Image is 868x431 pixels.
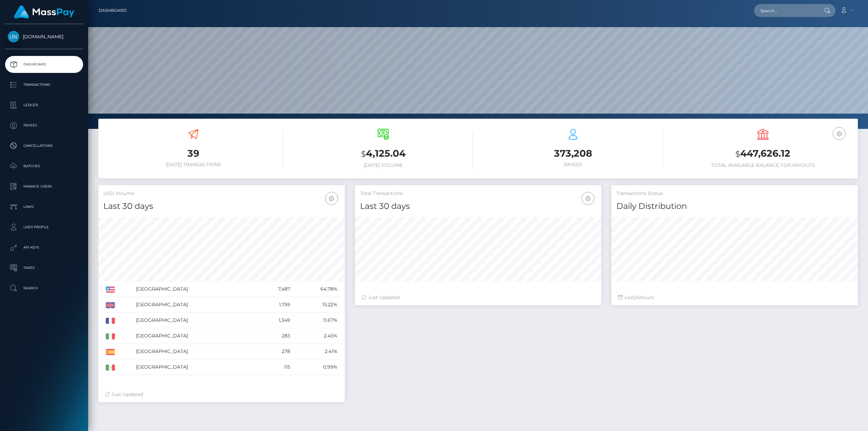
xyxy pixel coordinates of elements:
[134,328,256,344] td: [GEOGRAPHIC_DATA]
[5,34,83,40] span: [DOMAIN_NAME]
[103,147,283,160] h3: 39
[14,5,74,19] img: MassPay Logo
[134,344,256,359] td: [GEOGRAPHIC_DATA]
[5,137,83,154] a: Cancellations
[103,162,283,168] h6: [DATE] Transactions
[673,162,853,168] h6: Total Available Balance for Payouts
[754,4,818,17] input: Search...
[8,80,80,90] p: Transactions
[134,297,256,313] td: [GEOGRAPHIC_DATA]
[293,313,339,328] td: 11.67%
[134,313,256,328] td: [GEOGRAPHIC_DATA]
[5,239,83,256] a: API Keys
[616,190,853,197] h5: Transactions Status
[5,56,83,73] a: Dashboard
[8,181,80,192] p: Manage Users
[134,281,256,297] td: [GEOGRAPHIC_DATA]
[8,141,80,151] p: Cancellations
[103,190,340,197] h5: USD Volume
[256,359,293,375] td: 115
[5,259,83,276] a: Taxes
[8,242,80,253] p: API Keys
[8,222,80,232] p: User Profile
[293,359,339,375] td: 0.99%
[360,190,596,197] h5: Total Transactions
[8,202,80,212] p: Links
[362,294,595,301] div: Just Updated
[361,149,366,159] small: $
[106,318,115,324] img: FR.png
[293,162,473,168] h6: [DATE] Volume
[105,391,338,398] div: Just Updated
[634,294,640,300] span: 24
[293,281,339,297] td: 64.78%
[735,149,740,159] small: $
[256,281,293,297] td: 7,487
[673,147,853,161] h3: 447,626.12
[8,120,80,131] p: Payees
[106,302,115,308] img: GB.png
[256,344,293,359] td: 278
[293,147,473,161] h3: 4,125.04
[106,333,115,339] img: IT.png
[256,297,293,313] td: 1,759
[293,344,339,359] td: 2.41%
[483,162,663,168] h6: Payees
[256,328,293,344] td: 283
[5,117,83,134] a: Payees
[103,200,340,212] h4: Last 30 days
[5,178,83,195] a: Manage Users
[8,263,80,273] p: Taxes
[8,100,80,110] p: Ledger
[8,31,19,42] img: Unlockt.me
[5,219,83,236] a: User Profile
[5,76,83,93] a: Transactions
[616,200,853,212] h4: Daily Distribution
[134,359,256,375] td: [GEOGRAPHIC_DATA]
[8,161,80,171] p: Batches
[5,97,83,114] a: Ledger
[293,328,339,344] td: 2.45%
[5,198,83,215] a: Links
[293,297,339,313] td: 15.22%
[106,365,115,371] img: MX.png
[360,200,596,212] h4: Last 30 days
[5,158,83,175] a: Batches
[99,3,127,18] a: Dashboard
[5,280,83,297] a: Search
[483,147,663,160] h3: 373,208
[8,59,80,70] p: Dashboard
[106,349,115,355] img: ES.png
[256,313,293,328] td: 1,349
[106,287,115,293] img: US.png
[618,294,851,301] div: Last hours
[8,283,80,293] p: Search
